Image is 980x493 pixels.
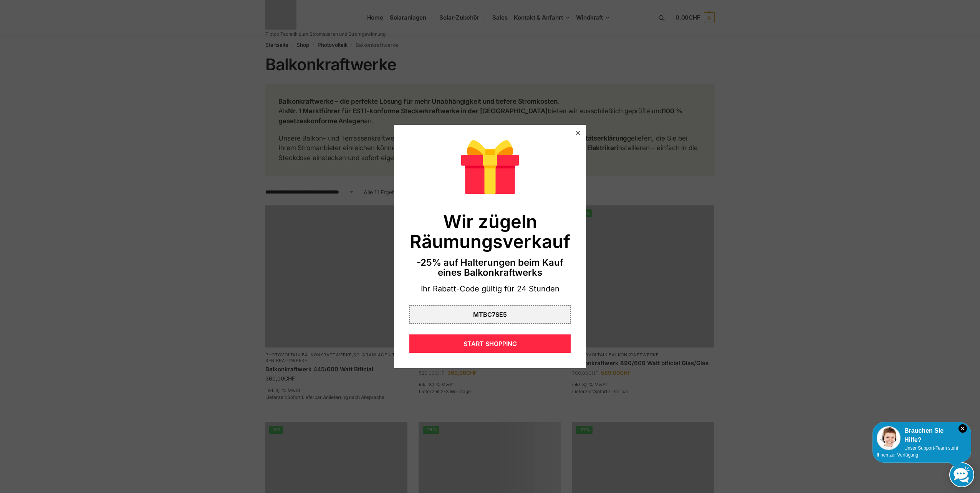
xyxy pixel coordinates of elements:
div: MTBC7SE5 [473,311,507,318]
div: Wir zügeln Räumungsverkauf [409,212,571,251]
div: Ihr Rabatt-Code gültig für 24 Stunden [409,284,571,294]
div: Brauchen Sie Hilfe? [877,426,967,445]
div: -25% auf Halterungen beim Kauf eines Balkonkraftwerks [409,258,571,278]
img: Customer service [877,426,901,450]
div: MTBC7SE5 [409,305,571,324]
i: Schließen [958,424,967,433]
span: Unser Support-Team steht Ihnen zur Verfügung [877,445,958,458]
div: START SHOPPING [409,334,571,353]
